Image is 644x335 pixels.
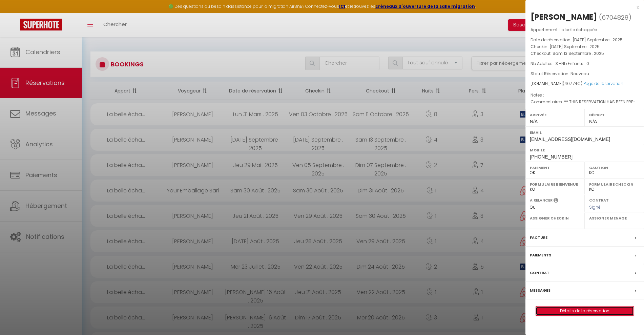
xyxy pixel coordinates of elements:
[530,119,538,124] span: N/A
[531,12,597,22] div: [PERSON_NAME]
[530,164,580,171] label: Paiement
[530,154,573,160] span: [PHONE_NUMBER]
[544,92,546,98] span: -
[530,215,580,222] label: Assigner Checkin
[589,215,640,222] label: Assigner Menage
[589,111,640,118] label: Départ
[531,81,639,87] div: [DOMAIN_NAME]
[530,147,640,153] label: Mobile
[589,181,640,188] label: Formulaire Checkin
[531,99,639,105] p: Commentaires :
[530,111,580,118] label: Arrivée
[525,3,639,12] div: x
[531,26,639,33] p: Appartement :
[530,129,640,136] label: Email
[531,92,639,99] p: Notes :
[563,81,582,86] span: ( €)
[530,252,551,259] label: Paiements
[570,71,589,77] span: Nouveau
[531,70,639,77] p: Statut Réservation :
[536,307,633,315] a: Détails de la réservation
[549,44,600,49] span: [DATE] Septembre . 2025
[589,204,601,210] span: Signé
[589,164,640,171] label: Caution
[589,197,609,202] label: Contrat
[554,197,558,205] i: Sélectionner OUI si vous souhaiter envoyer les séquences de messages post-checkout
[530,287,550,294] label: Messages
[561,61,589,66] span: Nb Enfants : 0
[530,197,553,203] label: A relancer
[530,269,549,276] label: Contrat
[531,37,639,43] p: Date de réservation :
[536,306,634,316] button: Détails de la réservation
[531,61,589,66] span: Nb Adultes : 3 -
[583,81,623,86] a: Page de réservation
[530,181,580,188] label: Formulaire Bienvenue
[531,50,639,57] p: Checkout :
[553,50,604,56] span: Sam 13 Septembre . 2025
[599,13,631,22] span: ( )
[602,13,628,22] span: 6704828
[530,234,547,241] label: Facture
[560,27,597,33] span: La belle échappée
[530,137,610,142] span: [EMAIL_ADDRESS][DOMAIN_NAME]
[589,119,597,124] span: N/A
[531,43,639,50] p: Checkin :
[573,37,623,43] span: [DATE] Septembre . 2025
[564,81,577,86] span: 407.74
[5,3,26,23] button: Ouvrir le widget de chat LiveChat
